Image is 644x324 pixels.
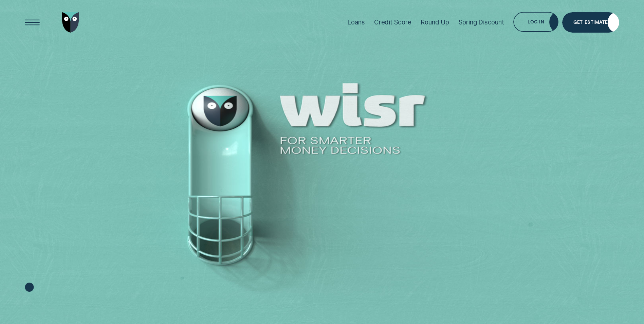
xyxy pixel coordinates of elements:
[22,12,42,33] button: Open Menu
[459,18,504,26] div: Spring Discount
[62,12,79,33] img: Wisr
[421,18,449,26] div: Round Up
[374,18,411,26] div: Credit Score
[347,18,365,26] div: Loans
[562,12,619,33] a: Get Estimate
[513,12,558,32] button: Log in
